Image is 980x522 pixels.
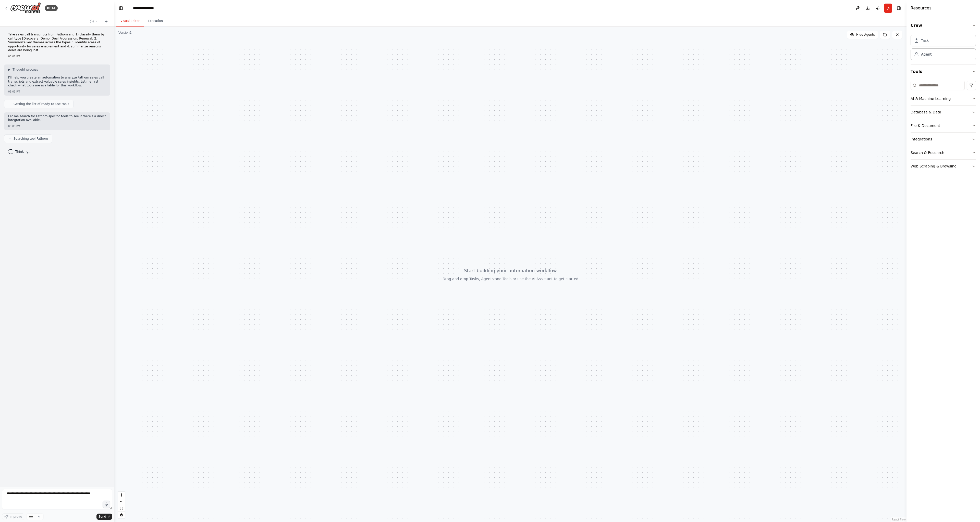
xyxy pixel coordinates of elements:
nav: breadcrumb [133,6,159,11]
span: ▶ [8,68,10,72]
div: Integrations [911,137,932,142]
button: Database & Data [911,106,976,119]
span: Thought process [13,68,38,72]
div: File & Document [911,123,940,128]
button: Integrations [911,133,976,146]
div: AI & Machine Learning [911,96,951,101]
div: Version 1 [118,31,132,35]
button: zoom out [118,498,125,505]
p: I'll help you create an automation to analyze Fathom sales call transcripts and extract valuable ... [8,76,106,88]
div: BETA [45,5,58,11]
button: Hide right sidebar [895,5,902,12]
img: Logo [10,2,41,14]
h4: Resources [911,5,932,11]
button: Hide Agents [847,31,878,39]
button: Visual Editor [116,16,144,27]
div: 03:03 PM [8,124,106,128]
div: Crew [911,33,976,64]
button: Start a new chat [102,18,110,24]
div: 03:02 PM [8,55,106,58]
a: React Flow attribution [892,518,906,521]
p: Take sales call transcripts from Fathom and 1) classify them by call type [Discovery, Demo, Deal ... [8,33,106,53]
div: React Flow controls [118,492,125,518]
button: Switch to previous chat [88,18,100,24]
button: Improve [2,513,24,520]
button: Search & Research [911,146,976,159]
div: Search & Research [911,150,944,155]
div: Tools [911,79,976,177]
button: Crew [911,18,976,33]
span: Send [99,515,106,519]
span: Hide Agents [856,33,875,37]
button: Click to speak your automation idea [103,501,110,508]
button: fit view [118,505,125,512]
div: 03:03 PM [8,90,106,94]
div: Agent [921,52,932,57]
button: ▶Thought process [8,68,38,72]
button: AI & Machine Learning [911,92,976,105]
div: Task [921,38,929,43]
div: Web Scraping & Browsing [911,164,957,169]
span: Getting the list of ready-to-use tools [14,102,69,106]
div: Database & Data [911,110,941,115]
button: Execution [144,16,167,27]
button: toggle interactivity [118,512,125,518]
span: Searching tool Fathom [14,137,48,141]
button: zoom in [118,492,125,498]
button: Send [96,514,112,520]
p: Let me search for Fathom-specific tools to see if there's a direct integration available. [8,114,106,122]
button: Web Scraping & Browsing [911,160,976,173]
button: Tools [911,64,976,79]
button: Hide left sidebar [117,5,125,12]
span: Thinking... [15,150,31,154]
button: File & Document [911,119,976,132]
span: Improve [9,515,22,519]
